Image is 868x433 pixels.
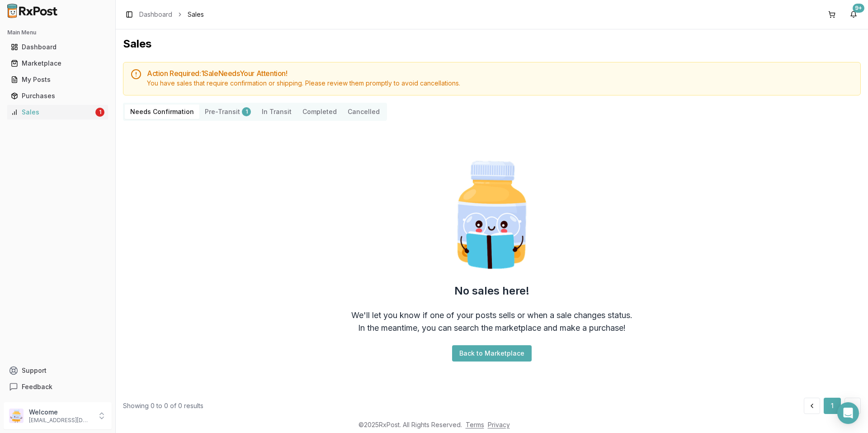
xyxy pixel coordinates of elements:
div: You have sales that require confirmation or shipping. Please review them promptly to avoid cancel... [147,79,853,88]
div: Marketplace [11,59,104,68]
p: [EMAIL_ADDRESS][DOMAIN_NAME] [29,417,92,424]
h1: Sales [123,37,861,51]
div: We'll let you know if one of your posts sells or when a sale changes status. [351,309,632,322]
button: My Posts [4,72,112,87]
a: Terms [466,421,484,428]
img: RxPost Logo [4,4,61,18]
div: 1 [95,108,104,117]
div: My Posts [11,75,104,84]
a: Dashboard [139,10,172,19]
button: Feedback [4,379,112,395]
span: Sales [188,10,204,19]
h2: Main Menu [7,29,108,36]
div: Dashboard [11,43,104,52]
a: Privacy [488,421,510,428]
button: 9+ [846,7,861,22]
button: Sales1 [4,105,112,119]
h2: No sales here! [454,284,529,298]
a: My Posts [7,71,108,88]
nav: breadcrumb [139,10,204,19]
div: Open Intercom Messenger [837,402,859,424]
button: 1 [824,398,841,414]
img: User avatar [9,409,24,423]
img: Smart Pill Bottle [434,157,550,273]
a: Dashboard [7,39,108,55]
a: Sales1 [7,104,108,120]
button: Needs Confirmation [125,105,199,119]
button: Pre-Transit [199,105,256,119]
div: In the meantime, you can search the marketplace and make a purchase! [358,322,626,334]
button: In Transit [256,105,297,119]
button: Back to Marketplace [452,345,532,362]
a: Marketplace [7,55,108,71]
div: Showing 0 to 0 of 0 results [123,401,203,410]
div: Sales [11,108,94,117]
button: Completed [297,105,342,119]
p: Welcome [29,408,92,417]
div: Purchases [11,91,104,100]
span: Feedback [22,382,52,391]
div: 1 [242,107,251,116]
h5: Action Required: 1 Sale Need s Your Attention! [147,70,853,77]
a: Purchases [7,88,108,104]
button: Support [4,362,112,379]
div: 9+ [853,4,864,13]
button: Marketplace [4,56,112,71]
button: Purchases [4,89,112,103]
button: Cancelled [342,105,385,119]
button: Dashboard [4,40,112,54]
